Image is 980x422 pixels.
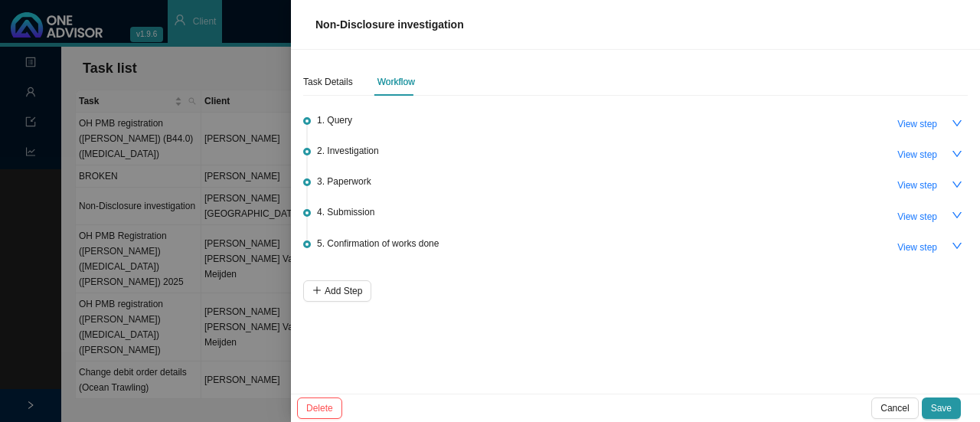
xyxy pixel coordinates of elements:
[317,204,374,220] span: 4. Submission
[952,118,962,129] span: down
[297,397,342,419] button: Delete
[897,147,937,162] span: View step
[317,143,379,159] span: 2. Investigation
[317,236,439,251] span: 5. Confirmation of works done
[325,283,362,299] span: Add Step
[897,240,937,255] span: View step
[952,240,962,251] span: down
[952,210,962,221] span: down
[306,401,333,416] span: Delete
[952,179,962,190] span: down
[888,237,946,258] button: View step
[888,175,946,196] button: View step
[952,149,962,159] span: down
[377,74,415,90] div: Workflow
[303,280,371,302] button: Add Step
[888,206,946,227] button: View step
[897,116,937,132] span: View step
[312,286,322,295] span: plus
[317,113,352,128] span: 1. Query
[888,113,946,135] button: View step
[315,18,464,31] span: Non-Disclosure investigation
[888,144,946,165] button: View step
[317,174,371,189] span: 3. Paperwork
[303,74,353,90] div: Task Details
[880,401,909,416] span: Cancel
[931,401,952,416] span: Save
[897,178,937,193] span: View step
[897,209,937,224] span: View step
[922,397,961,419] button: Save
[871,397,918,419] button: Cancel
